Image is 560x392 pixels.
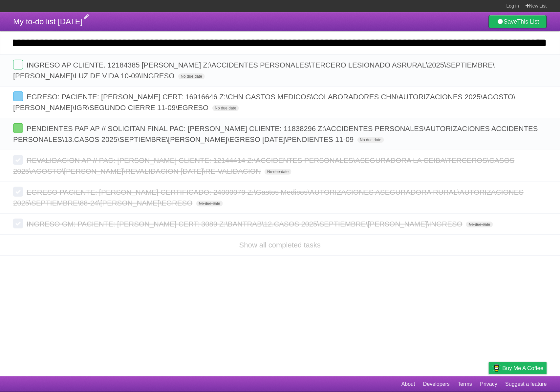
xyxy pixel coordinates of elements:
[13,187,23,197] label: Done
[212,105,239,111] span: No due date
[13,219,23,228] label: Done
[503,363,544,374] span: Buy me a coffee
[13,155,23,165] label: Done
[13,91,23,101] label: Done
[265,169,291,175] span: No due date
[13,17,83,26] span: My to-do list [DATE]
[506,378,547,390] a: Suggest a feature
[13,188,524,207] span: EGRESO PACIENTE: [PERSON_NAME] CERTIFICADO: 24000079 Z:\Gastos Medicos\AUTORIZACIONES ASEGURADORA...
[401,378,415,390] a: About
[13,60,23,69] label: Done
[13,61,495,80] span: INGRESO AP CLIENTE. 12184385 [PERSON_NAME] Z:\ACCIDENTES PERSONALES\TERCERO LESIONADO ASRURAL\202...
[517,18,539,25] b: This List
[13,156,515,175] span: REVALIDACION AP // PAC: [PERSON_NAME] CLIENTE: 12144414 Z:\ACCIDENTES PERSONALES\ASEGURADORA LA C...
[27,220,464,228] span: INGRESO GM: PACIENTE: [PERSON_NAME] CERT: 3089 Z:\BANTRAB\12.CASOS 2025\SEPTIEMBRE\[PERSON_NAME]\...
[13,123,23,133] label: Done
[489,15,547,28] a: SaveThis List
[13,93,516,112] span: EGRESO: PACIENTE: [PERSON_NAME] CERT: 16916646 Z:\CHN GASTOS MEDICOS\COLABORADORES CHN\AUTORIZACI...
[178,73,205,79] span: No due date
[13,125,538,144] span: PENDIENTES PAP AP // SOLICITAN FINAL PAC: [PERSON_NAME] CLIENTE: 11838296 Z:\ACCIDENTES PERSONALE...
[480,378,497,390] a: Privacy
[492,363,501,374] img: Buy me a coffee
[196,201,223,206] span: No due date
[458,378,472,390] a: Terms
[357,137,384,143] span: No due date
[239,241,321,249] a: Show all completed tasks
[489,362,547,374] a: Buy me a coffee
[466,222,493,227] span: No due date
[423,378,450,390] a: Developers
